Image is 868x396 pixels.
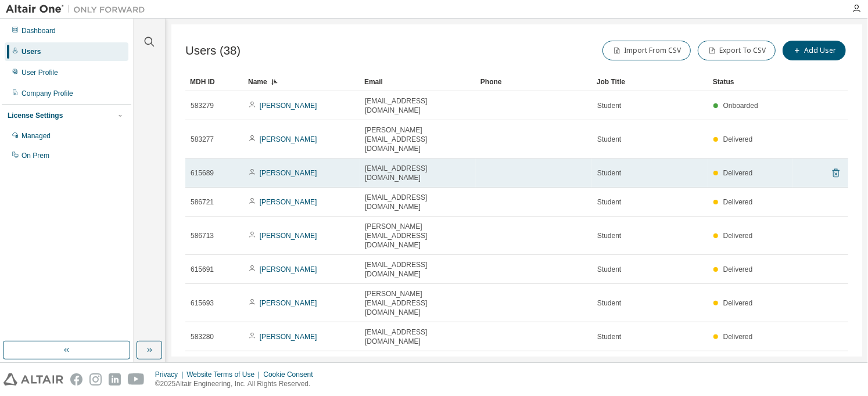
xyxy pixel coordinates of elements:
[6,3,151,15] img: Altair One
[155,370,186,379] div: Privacy
[191,168,214,178] span: 615689
[597,135,621,144] span: Student
[597,73,704,91] div: Job Title
[128,373,145,386] img: youtube.svg
[89,373,102,386] img: instagram.svg
[263,370,320,379] div: Cookie Consent
[698,41,776,60] button: Export To CSV
[21,26,56,35] div: Dashboard
[191,197,214,207] span: 586721
[723,135,753,143] span: Delivered
[21,89,73,98] div: Company Profile
[783,41,846,60] button: Add User
[713,73,788,91] div: Status
[260,232,317,240] a: [PERSON_NAME]
[365,164,471,182] span: [EMAIL_ADDRESS][DOMAIN_NAME]
[21,47,41,56] div: Users
[365,289,471,317] span: [PERSON_NAME][EMAIL_ADDRESS][DOMAIN_NAME]
[597,231,621,240] span: Student
[8,111,63,120] div: License Settings
[723,265,753,273] span: Delivered
[70,373,83,386] img: facebook.svg
[109,373,121,386] img: linkedin.svg
[260,135,317,143] a: [PERSON_NAME]
[191,265,214,274] span: 615691
[597,332,621,341] span: Student
[365,125,471,153] span: [PERSON_NAME][EMAIL_ADDRESS][DOMAIN_NAME]
[597,168,621,178] span: Student
[191,332,214,341] span: 583280
[365,222,471,250] span: [PERSON_NAME][EMAIL_ADDRESS][DOMAIN_NAME]
[723,333,753,341] span: Delivered
[597,298,621,308] span: Student
[597,197,621,207] span: Student
[723,299,753,307] span: Delivered
[260,265,317,273] a: [PERSON_NAME]
[723,198,753,206] span: Delivered
[21,68,58,77] div: User Profile
[723,169,753,177] span: Delivered
[260,198,317,206] a: [PERSON_NAME]
[365,327,471,346] span: [EMAIL_ADDRESS][DOMAIN_NAME]
[3,373,63,386] img: altair_logo.svg
[260,102,317,110] a: [PERSON_NAME]
[185,44,241,57] span: Users (38)
[21,151,49,160] div: On Prem
[723,102,758,110] span: Onboarded
[365,96,471,115] span: [EMAIL_ADDRESS][DOMAIN_NAME]
[260,333,317,341] a: [PERSON_NAME]
[21,131,51,141] div: Managed
[155,379,320,389] p: © 2025 Altair Engineering, Inc. All Rights Reserved.
[480,73,587,91] div: Phone
[191,298,214,308] span: 615693
[365,193,471,211] span: [EMAIL_ADDRESS][DOMAIN_NAME]
[364,73,471,91] div: Email
[597,265,621,274] span: Student
[602,41,691,60] button: Import From CSV
[186,370,263,379] div: Website Terms of Use
[248,73,355,91] div: Name
[191,101,214,110] span: 583279
[260,169,317,177] a: [PERSON_NAME]
[191,135,214,144] span: 583277
[597,101,621,110] span: Student
[190,73,239,91] div: MDH ID
[191,231,214,240] span: 586713
[723,232,753,240] span: Delivered
[260,299,317,307] a: [PERSON_NAME]
[365,260,471,279] span: [EMAIL_ADDRESS][DOMAIN_NAME]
